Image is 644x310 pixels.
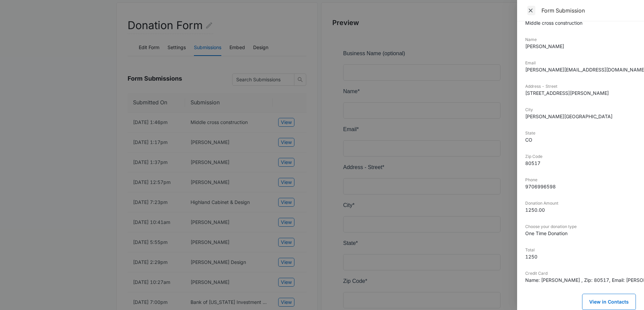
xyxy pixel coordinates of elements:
[525,276,636,284] dd: Name: [PERSON_NAME] , Zip: 80517, Email: [PERSON_NAME][EMAIL_ADDRESS][DOMAIN_NAME], Customer Id: ...
[525,160,636,167] dd: 80517
[525,153,636,160] dt: Zip Code
[525,200,636,206] dt: Donation Amount
[527,6,535,15] span: Close
[525,19,636,26] dd: Middle cross construction
[582,294,636,310] button: View in Contacts
[525,107,636,113] dt: City
[525,60,636,66] dt: Email
[525,177,636,183] dt: Phone
[525,253,636,260] dd: 1250
[525,206,636,213] dd: 1250.00
[525,5,537,16] button: Close
[525,37,636,43] dt: Name
[525,83,636,89] dt: Address - Street
[525,247,636,253] dt: Total
[525,183,636,190] dd: 9706996598
[541,7,636,14] div: Form Submission
[525,230,636,237] dd: One Time Donation
[525,270,636,276] dt: Credit Card
[525,89,636,97] dd: [STREET_ADDRESS][PERSON_NAME]
[525,113,636,120] dd: [PERSON_NAME][GEOGRAPHIC_DATA]
[525,224,636,230] dt: Choose your donation type
[525,136,636,143] dd: CO
[525,130,636,136] dt: State
[525,43,636,50] dd: [PERSON_NAME]
[525,66,636,73] dd: [PERSON_NAME][EMAIL_ADDRESS][DOMAIN_NAME]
